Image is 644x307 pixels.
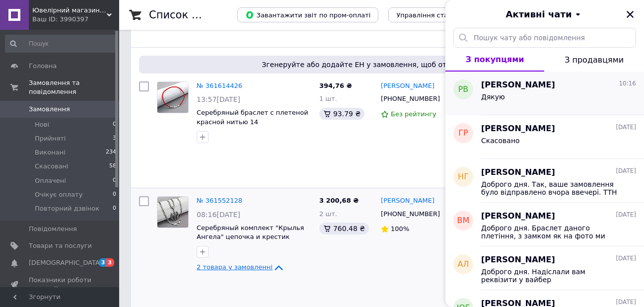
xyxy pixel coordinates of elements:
span: 58 [109,162,116,171]
span: АЛ [458,259,469,270]
span: РВ [458,84,469,95]
span: [DEMOGRAPHIC_DATA] [29,258,102,267]
span: 0 [113,176,116,185]
span: ВМ [457,215,470,227]
span: [DATE] [616,211,636,219]
img: Фото товару [157,82,188,113]
span: 234 [106,148,116,157]
span: 394,76 ₴ [319,82,352,89]
div: 93.79 ₴ [319,108,364,120]
input: Пошук чату або повідомлення [453,28,636,48]
span: 2 товара у замовленні [197,264,273,271]
div: [PHONE_NUMBER] [379,208,442,221]
a: Серебряный браслет с плетеной красной нитью 14 [197,109,308,126]
span: Нові [35,120,49,129]
span: 0 [113,190,116,199]
span: [PERSON_NAME] [481,254,555,266]
span: Управління статусами [396,11,472,19]
span: Замовлення та повідомлення [29,78,119,96]
span: 2 шт. [319,210,337,218]
span: Повідомлення [29,225,77,233]
span: 3 [113,134,116,143]
h1: Список замовлень [149,9,250,21]
a: 2 товара у замовленні [197,263,285,271]
span: З покупцями [466,55,524,64]
span: Показники роботи компанії [29,276,92,294]
span: Головна [29,62,57,71]
span: [DATE] [616,298,636,307]
span: 0 [113,204,116,213]
div: Ваш ID: 3990397 [32,15,119,24]
span: Доброго дня. Так, ваше замовлення було відправлено вчора ввечері. ТТН 20451239144317 [481,180,622,196]
span: [PERSON_NAME] [481,123,555,135]
span: НГ [458,171,469,183]
span: Активні чати [505,8,572,21]
span: [PERSON_NAME] [481,167,555,178]
a: Серебряный комплект "Крылья Ангела" цепочка и крестик [197,224,304,241]
span: 1 шт. [319,95,337,102]
span: Дякую [481,93,505,101]
span: 08:16[DATE] [197,211,240,219]
img: Фото товару [157,197,188,228]
a: [PERSON_NAME] [381,196,434,206]
span: 3 [106,258,114,267]
span: Товари та послуги [29,241,92,250]
span: 3 200,68 ₴ [319,197,358,204]
span: [DATE] [616,167,636,175]
a: Фото товару [157,81,189,113]
span: Очікує оплату [35,190,82,199]
span: Доброго дня. Надіслали вам реквізити у вайбер [481,268,622,284]
a: Фото товару [157,196,189,228]
button: АЛ[PERSON_NAME][DATE]Доброго дня. Надіслали вам реквізити у вайбер [445,246,644,290]
span: 100% [391,225,409,232]
input: Пошук [5,35,117,53]
span: Оплачені [35,176,66,185]
span: Повторний дзвінок [35,204,99,213]
div: 760.48 ₴ [319,223,369,234]
span: ГР [458,128,468,139]
a: № 361552128 [197,197,242,204]
span: [PERSON_NAME] [481,79,555,91]
span: Прийняті [35,134,66,143]
a: № 361614426 [197,82,242,89]
button: З покупцями [445,48,544,72]
span: Доброго дня. Браслет даного плетіння, з замком як на фото ми виготовляємо від 45 грам. Вартість т... [481,224,622,240]
button: ГР[PERSON_NAME][DATE]Скасовано [445,115,644,159]
span: Замовлення [29,105,70,114]
span: 13:57[DATE] [197,95,240,103]
span: Згенеруйте або додайте ЕН у замовлення, щоб отримати оплату [143,60,620,70]
button: РВ[PERSON_NAME]10:16Дякую [445,72,644,115]
button: З продавцями [544,48,644,72]
span: Ювелірний магазин AVA [32,6,107,15]
span: Скасовано [481,137,520,145]
span: [PERSON_NAME] [481,211,555,222]
span: Скасовані [35,162,69,171]
span: Без рейтингу [391,110,436,118]
span: 0 [113,120,116,129]
div: [PHONE_NUMBER] [379,92,442,105]
button: ВМ[PERSON_NAME][DATE]Доброго дня. Браслет даного плетіння, з замком як на фото ми виготовляємо ві... [445,203,644,246]
span: 10:16 [619,79,636,88]
button: Завантажити звіт по пром-оплаті [237,7,378,22]
span: 3 [99,258,107,267]
button: НГ[PERSON_NAME][DATE]Доброго дня. Так, ваше замовлення було відправлено вчора ввечері. ТТН 204512... [445,159,644,203]
span: [DATE] [616,123,636,132]
button: Активні чати [473,8,616,21]
button: Управління статусами [388,7,480,22]
span: [DATE] [616,254,636,263]
span: Завантажити звіт по пром-оплаті [245,10,370,19]
span: З продавцями [565,55,624,65]
button: Закрити [624,8,636,20]
a: [PERSON_NAME] [381,81,434,91]
span: Виконані [35,148,66,157]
